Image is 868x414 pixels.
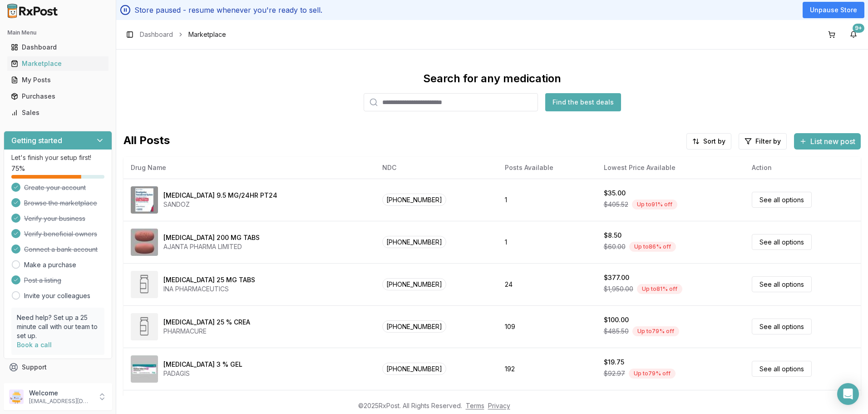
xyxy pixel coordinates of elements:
[131,229,158,256] img: Entacapone 200 MG TABS
[163,233,260,242] div: [MEDICAL_DATA] 200 MG TABS
[803,2,864,18] a: Unpause Store
[11,164,25,173] span: 75 %
[131,313,158,340] img: Methyl Salicylate 25 % CREA
[4,73,112,87] button: My Posts
[810,136,855,147] span: List new post
[629,369,676,379] div: Up to 79 % off
[24,245,98,254] span: Connect a bank account
[382,278,446,290] span: [PHONE_NUMBER]
[703,137,725,146] span: Sort by
[7,29,108,36] h2: Main Menu
[853,24,864,33] div: 9+
[597,157,745,179] th: Lowest Price Available
[24,276,61,285] span: Post a listing
[17,341,52,349] a: Book a call
[22,379,53,388] span: Feedback
[375,157,498,179] th: NDC
[11,153,104,162] p: Let's finish your setup first!
[604,284,633,294] span: $1,950.00
[11,92,105,101] div: Purchases
[29,389,92,398] p: Welcome
[7,88,108,105] a: Purchases
[604,273,629,282] div: $377.00
[140,30,173,39] a: Dashboard
[498,305,596,348] td: 109
[4,4,62,18] img: RxPost Logo
[629,242,676,252] div: Up to 86 % off
[131,186,158,214] img: Rivastigmine 9.5 MG/24HR PT24
[4,89,112,104] button: Purchases
[163,191,277,200] div: [MEDICAL_DATA] 9.5 MG/24HR PT24
[123,157,375,179] th: Drug Name
[498,348,596,390] td: 192
[752,234,812,250] a: See all options
[739,133,787,150] button: Filter by
[752,192,812,208] a: See all options
[466,402,484,409] a: Terms
[498,179,596,221] td: 1
[24,291,90,300] a: Invite your colleagues
[7,105,108,121] a: Sales
[11,43,105,52] div: Dashboard
[755,137,781,146] span: Filter by
[382,320,446,333] span: [PHONE_NUMBER]
[11,59,105,68] div: Marketplace
[9,389,24,404] img: User avatar
[4,40,112,55] button: Dashboard
[604,189,626,198] div: $35.00
[837,383,859,405] div: Open Intercom Messenger
[794,133,861,150] button: List new post
[604,369,625,378] span: $92.97
[123,133,170,150] span: All Posts
[545,93,621,111] button: Find the best deals
[4,56,112,71] button: Marketplace
[163,318,250,327] div: [MEDICAL_DATA] 25 % CREA
[423,71,561,86] div: Search for any medication
[131,355,158,383] img: Diclofenac Sodium 3 % GEL
[488,402,510,409] a: Privacy
[4,375,112,392] button: Feedback
[7,55,108,72] a: Marketplace
[752,276,812,292] a: See all options
[29,398,92,405] p: [EMAIL_ADDRESS][DOMAIN_NAME]
[604,231,621,240] div: $8.50
[17,313,99,340] p: Need help? Set up a 25 minute call with our team to set up.
[134,5,322,15] p: Store paused - resume whenever you're ready to sell.
[752,361,812,377] a: See all options
[24,214,85,223] span: Verify your business
[7,39,108,55] a: Dashboard
[498,157,596,179] th: Posts Available
[794,138,861,147] a: List new post
[4,105,112,120] button: Sales
[382,236,446,248] span: [PHONE_NUMBER]
[604,200,628,209] span: $405.52
[131,271,158,298] img: Diclofenac Potassium 25 MG TABS
[24,199,97,208] span: Browse the marketplace
[637,284,682,294] div: Up to 81 % off
[163,284,255,294] div: INA PHARMACEUTICS
[498,263,596,305] td: 24
[604,327,629,336] span: $485.50
[163,327,250,336] div: PHARMACURE
[846,27,861,42] button: 9+
[163,200,277,209] div: SANDOZ
[163,369,242,378] div: PADAGIS
[604,315,629,324] div: $100.00
[4,359,112,375] button: Support
[604,358,624,367] div: $19.75
[11,75,105,85] div: My Posts
[188,30,226,39] span: Marketplace
[163,275,255,284] div: [MEDICAL_DATA] 25 MG TABS
[382,363,446,375] span: [PHONE_NUMBER]
[7,72,108,88] a: My Posts
[632,326,679,336] div: Up to 79 % off
[163,242,260,251] div: AJANTA PHARMA LIMITED
[11,108,105,117] div: Sales
[752,319,812,334] a: See all options
[24,229,97,239] span: Verify beneficial owners
[686,133,731,150] button: Sort by
[745,157,861,179] th: Action
[604,242,626,251] span: $60.00
[24,183,86,192] span: Create your account
[140,30,226,39] nav: breadcrumb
